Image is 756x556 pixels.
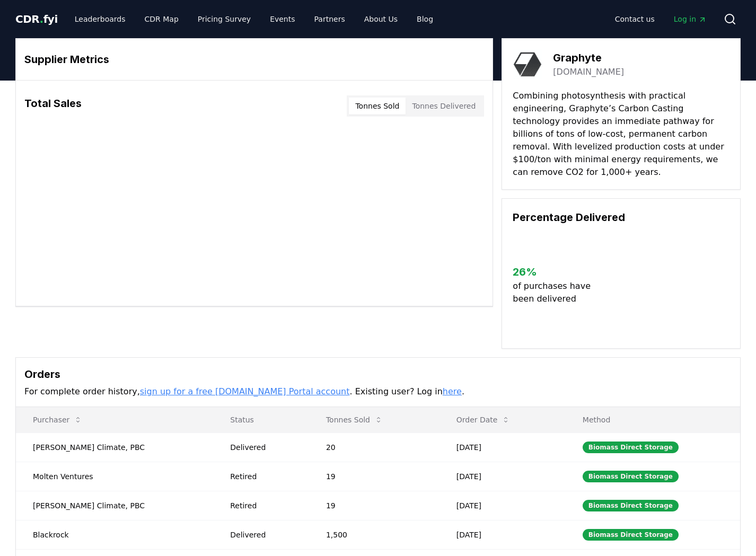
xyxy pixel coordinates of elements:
[439,520,566,549] td: [DATE]
[553,66,624,78] a: [DOMAIN_NAME]
[583,529,679,541] div: Biomass Direct Storage
[24,385,732,398] p: For complete order history, . Existing user? Log in .
[16,462,213,491] td: Molten Ventures
[15,13,58,25] span: CDR fyi
[513,49,542,79] img: Graphyte-logo
[439,491,566,520] td: [DATE]
[606,10,715,29] nav: Main
[16,433,213,462] td: [PERSON_NAME] Climate, PBC
[583,471,679,482] div: Biomass Direct Storage
[189,10,259,29] a: Pricing Survey
[583,500,679,511] div: Biomass Direct Storage
[24,95,82,117] h3: Total Sales
[665,10,715,29] a: Log in
[230,471,301,482] div: Retired
[349,98,406,114] button: Tonnes Sold
[306,10,354,29] a: Partners
[408,10,442,29] a: Blog
[40,13,43,25] span: .
[406,98,482,114] button: Tonnes Delivered
[230,529,301,540] div: Delivered
[309,520,439,549] td: 1,500
[230,500,301,511] div: Retired
[16,520,213,549] td: Blackrock
[222,414,301,425] p: Status
[16,491,213,520] td: [PERSON_NAME] Climate, PBC
[439,462,566,491] td: [DATE]
[24,366,732,382] h3: Orders
[606,10,663,29] a: Contact us
[513,280,599,305] p: of purchases have been delivered
[261,10,303,29] a: Events
[583,442,679,453] div: Biomass Direct Storage
[140,386,350,396] a: sign up for a free [DOMAIN_NAME] Portal account
[553,50,624,66] h3: Graphyte
[318,409,391,430] button: Tonnes Sold
[309,433,439,462] td: 20
[513,264,599,280] h3: 26 %
[309,491,439,520] td: 19
[513,209,729,225] h3: Percentage Delivered
[674,14,707,24] span: Log in
[574,414,732,425] p: Method
[66,10,442,29] nav: Main
[443,386,462,396] a: here
[448,409,519,430] button: Order Date
[309,462,439,491] td: 19
[24,409,91,430] button: Purchaser
[136,10,187,29] a: CDR Map
[15,12,58,27] a: CDR.fyi
[230,442,301,453] div: Delivered
[439,433,566,462] td: [DATE]
[513,90,729,179] p: Combining photosynthesis with practical engineering, Graphyte’s Carbon Casting technology provide...
[356,10,406,29] a: About Us
[66,10,134,29] a: Leaderboards
[24,51,484,67] h3: Supplier Metrics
